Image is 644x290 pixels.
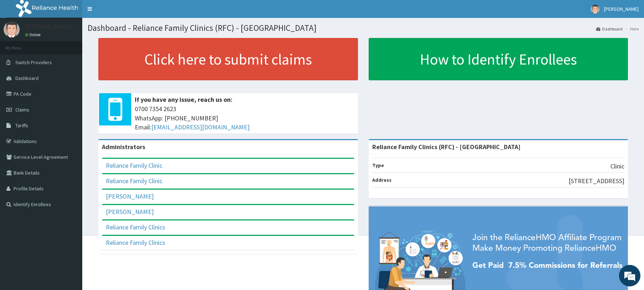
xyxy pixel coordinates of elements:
a: Reliance Family Clinic [106,177,162,185]
b: Administrators [102,143,145,151]
li: Here [623,26,639,32]
p: [STREET_ADDRESS] [569,176,624,186]
a: [PERSON_NAME] [106,192,154,200]
strong: Reliance Family Clinics (RFC) - [GEOGRAPHIC_DATA] [372,143,521,151]
b: Type [372,162,384,168]
p: [PERSON_NAME] [25,23,72,30]
h1: Dashboard - Reliance Family Clinics (RFC) - [GEOGRAPHIC_DATA] [88,23,639,33]
span: Switch Providers [15,59,52,66]
a: [PERSON_NAME] [106,208,154,216]
a: Reliance Family Clinic [106,161,162,170]
a: Reliance Family Clinics [106,238,165,247]
a: How to Identify Enrollees [369,38,628,80]
span: [PERSON_NAME] [604,6,639,12]
a: Reliance Family Clinics [106,223,165,231]
a: Online [25,32,42,37]
p: Clinic [610,162,624,171]
span: Tariffs [15,122,28,129]
span: 0700 7354 2623 WhatsApp: [PHONE_NUMBER] Email: [135,104,354,132]
b: Address [372,177,392,183]
img: User Image [591,5,600,14]
img: User Image [4,22,20,38]
a: Click here to submit claims [98,38,358,80]
span: Claims [15,106,29,113]
span: Dashboard [15,75,39,81]
a: Dashboard [596,26,623,32]
b: If you have any issue, reach us on: [135,95,232,104]
a: [EMAIL_ADDRESS][DOMAIN_NAME] [151,123,250,131]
